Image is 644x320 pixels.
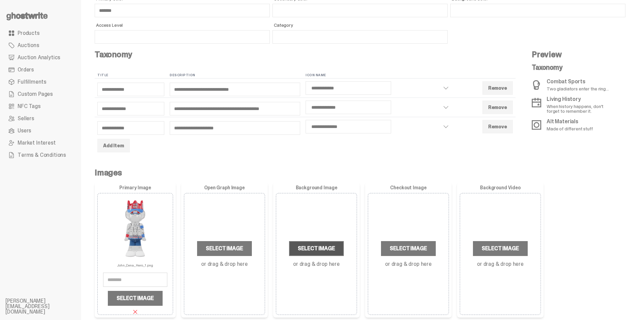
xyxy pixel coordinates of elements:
label: Background Video [460,185,541,190]
label: or drag & drop here [201,261,248,267]
span: NFC Tags [18,104,41,109]
span: Auctions [18,43,39,48]
span: Auction Analytics [18,55,60,60]
p: John_Cena_Hero_1.png [117,261,153,267]
a: Market Interest [5,137,76,149]
label: Open Graph Image [184,185,265,190]
input: Background Color [450,4,625,17]
p: Alt Materials [547,119,593,124]
p: Made of different stuff [547,126,593,131]
a: Auctions [5,39,76,51]
img: John_Cena_Hero_1.png [103,196,168,261]
input: Secondary Color [272,4,448,17]
label: Select Image [289,241,343,256]
a: Terms & Conditions [5,149,76,161]
a: Sellers [5,112,76,125]
button: Remove [482,81,513,95]
span: Market Interest [18,140,56,146]
p: Two gladiators enter the ring... [547,86,609,91]
p: Living History [547,97,615,102]
button: Remove [482,120,513,133]
label: Primary Image [97,185,173,190]
p: Combat Sports [547,79,609,84]
span: Fulfillments [18,79,46,85]
span: Access Level [96,23,270,27]
a: Auction Analytics [5,51,76,64]
span: Terms & Conditions [18,152,66,158]
span: Orders [18,67,34,72]
a: NFC Tags [5,100,76,112]
input: Primary Color [95,4,270,17]
a: Custom Pages [5,88,76,100]
label: Select Image [473,241,527,256]
label: Background Image [276,185,357,190]
a: Fulfillments [5,76,76,88]
span: Category [274,23,448,27]
button: Add Item [97,139,130,152]
label: Select Image [381,241,435,256]
label: or drag & drop here [477,261,524,267]
th: Description [167,72,303,79]
input: Access Level [95,30,270,44]
span: Users [18,128,31,133]
span: Products [18,30,40,36]
label: Select Image [197,241,252,256]
a: Orders [5,64,76,76]
label: or drag & drop here [293,261,340,267]
label: or drag & drop here [385,261,432,267]
label: Checkout Image [368,185,449,190]
span: Sellers [18,116,34,121]
h4: Preview [532,50,615,59]
span: Custom Pages [18,91,53,97]
button: Remove [482,101,513,114]
label: Select Image [108,291,162,306]
a: Users [5,125,76,137]
th: Title [95,72,167,79]
p: When history happens, don't forget to remember it. [547,104,615,113]
li: [PERSON_NAME][EMAIL_ADDRESS][DOMAIN_NAME] [5,298,87,315]
th: Icon Name [303,72,455,79]
input: Category [272,30,448,44]
h4: Images [95,169,625,177]
p: Taxonomy [532,64,615,71]
h4: Taxonomy [95,50,516,59]
a: Products [5,27,76,39]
